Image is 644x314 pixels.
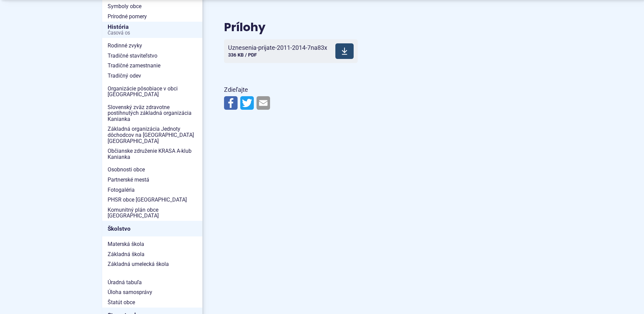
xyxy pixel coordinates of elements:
[102,12,202,22] a: Prírodné pomery
[108,124,197,146] span: Základná organizácia Jednoty dôchodcov na [GEOGRAPHIC_DATA] [GEOGRAPHIC_DATA]
[102,259,202,269] a: Základná umelecká škola
[224,39,358,63] a: Uznesenia-prijate-2011-2014-7na83x 336 KB / PDF
[108,30,197,36] span: Časová os
[108,71,197,81] span: Tradičný odev
[102,221,202,236] a: Školstvo
[108,102,197,124] span: Slovenský zväz zdravotne postihnutých základná organizácia Kanianka
[108,84,197,100] span: Organizácie pôsobiace v obci [GEOGRAPHIC_DATA]
[102,146,202,162] a: Občianske združenie KRASA A-klub Kanianka
[102,185,202,195] a: Fotogaléria
[102,277,202,288] a: Úradná tabuľa
[108,195,197,205] span: PHSR obce [GEOGRAPHIC_DATA]
[108,239,197,249] span: Materská škola
[108,146,197,162] span: Občianske združenie KRASA A-klub Kanianka
[224,21,464,34] h2: Prílohy
[108,277,197,288] span: Úradná tabuľa
[102,61,202,71] a: Tradičné zamestnanie
[108,259,197,269] span: Základná umelecká škola
[108,41,197,51] span: Rodinné zvyky
[108,185,197,195] span: Fotogaléria
[102,165,202,175] a: Osobnosti obce
[108,287,197,297] span: Úloha samosprávy
[102,84,202,100] a: Organizácie pôsobiace v obci [GEOGRAPHIC_DATA]
[108,224,197,234] span: Školstvo
[108,61,197,71] span: Tradičné zamestnanie
[102,287,202,297] a: Úloha samosprávy
[102,51,202,61] a: Tradičné staviteľstvo
[108,249,197,259] span: Základná škola
[102,297,202,308] a: Štatút obce
[108,51,197,61] span: Tradičné staviteľstvo
[108,1,197,12] span: Symboly obce
[257,96,270,110] img: Zdieľať e-mailom
[108,165,197,175] span: Osobnosti obce
[228,52,257,58] span: 336 KB / PDF
[102,175,202,185] a: Partnerské mestá
[102,41,202,51] a: Rodinné zvyky
[102,195,202,205] a: PHSR obce [GEOGRAPHIC_DATA]
[108,175,197,185] span: Partnerské mestá
[102,249,202,259] a: Základná škola
[102,205,202,221] a: Komunitný plán obce [GEOGRAPHIC_DATA]
[228,44,327,51] span: Uznesenia-prijate-2011-2014-7na83x
[102,124,202,146] a: Základná organizácia Jednoty dôchodcov na [GEOGRAPHIC_DATA] [GEOGRAPHIC_DATA]
[108,205,197,221] span: Komunitný plán obce [GEOGRAPHIC_DATA]
[224,85,464,95] p: Zdieľajte
[102,239,202,249] a: Materská škola
[224,96,238,110] img: Zdieľať na Facebooku
[102,22,202,38] a: HistóriaČasová os
[102,71,202,81] a: Tradičný odev
[102,1,202,12] a: Symboly obce
[108,22,197,38] span: História
[240,96,254,110] img: Zdieľať na Twitteri
[108,12,197,22] span: Prírodné pomery
[108,297,197,308] span: Štatút obce
[102,102,202,124] a: Slovenský zväz zdravotne postihnutých základná organizácia Kanianka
